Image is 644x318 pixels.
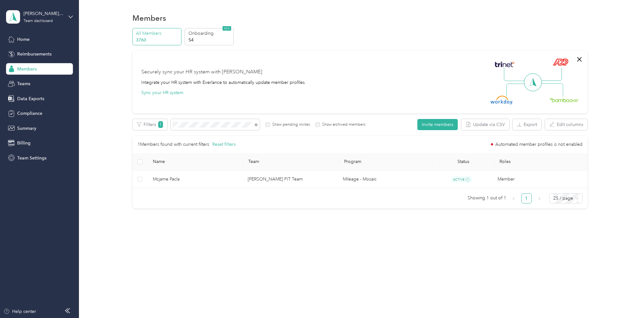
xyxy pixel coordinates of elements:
img: BambooHR [549,98,579,102]
button: Edit columns [545,119,588,130]
h1: Members [132,15,166,21]
span: Members [17,66,37,72]
span: 25 / page [553,194,579,203]
th: Status [432,153,494,171]
span: right [537,197,541,201]
th: Team [243,153,339,171]
p: All Members [136,30,179,37]
p: 3760 [136,37,179,43]
td: Marcella Savoie FIT Team [243,171,338,189]
p: Onboarding [188,30,232,37]
a: 1 [522,194,531,203]
button: Update via CSV [461,119,509,130]
button: Reset filters [212,141,236,148]
div: Page Size [549,193,583,203]
img: Line Left Down [506,83,528,96]
img: Line Right Down [541,83,563,97]
button: Help center [4,308,36,315]
span: Summary [17,125,36,132]
img: Line Left Up [504,68,526,81]
th: Name [148,153,244,171]
button: Invite members [417,119,458,130]
li: Previous Page [509,193,519,203]
span: Name [153,159,238,164]
li: Next Page [534,193,544,203]
div: Integrate your HR system with Everlance to automatically update member profiles. [141,79,306,86]
button: right [534,193,544,203]
span: Mcjame Pacla [153,176,238,183]
div: [PERSON_NAME] [GEOGRAPHIC_DATA] [24,10,63,17]
span: ACTIVE [451,176,472,183]
span: Compliance [17,110,42,117]
li: 1 [521,193,532,203]
span: Billing [17,140,31,146]
img: ADP [553,58,568,66]
th: Program [339,153,432,171]
button: Filters1 [132,119,167,130]
span: Reimbursements [17,51,52,57]
span: left [512,197,516,201]
span: Showing 1 out of 1 [468,193,506,203]
label: Show pending invites [270,122,310,128]
p: 54 [188,37,232,43]
td: Mileage - Mosaic [338,171,430,189]
td: Mcjame Pacla [148,171,243,189]
span: Automated member profiles is not enabled [495,142,583,147]
iframe: Everlance-gr Chat Button Frame [608,282,644,318]
label: Show archived members [320,122,365,128]
button: left [509,193,519,203]
span: Home [17,36,30,43]
img: Line Right Up [540,68,562,81]
button: Sync your HR system [141,89,183,96]
div: Team dashboard [24,19,53,23]
img: Workday [491,96,513,105]
div: Securely sync your HR system with [PERSON_NAME] [141,68,262,76]
span: NEW [223,26,231,31]
p: 1 Members found with current filters [138,141,209,148]
button: Export [513,119,541,130]
span: Team Settings [17,155,46,161]
span: 1 [158,121,163,128]
img: Trinet [493,60,516,69]
span: Data Exports [17,95,44,102]
span: Teams [17,80,30,87]
th: Roles [494,153,590,171]
td: Member [492,171,588,189]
